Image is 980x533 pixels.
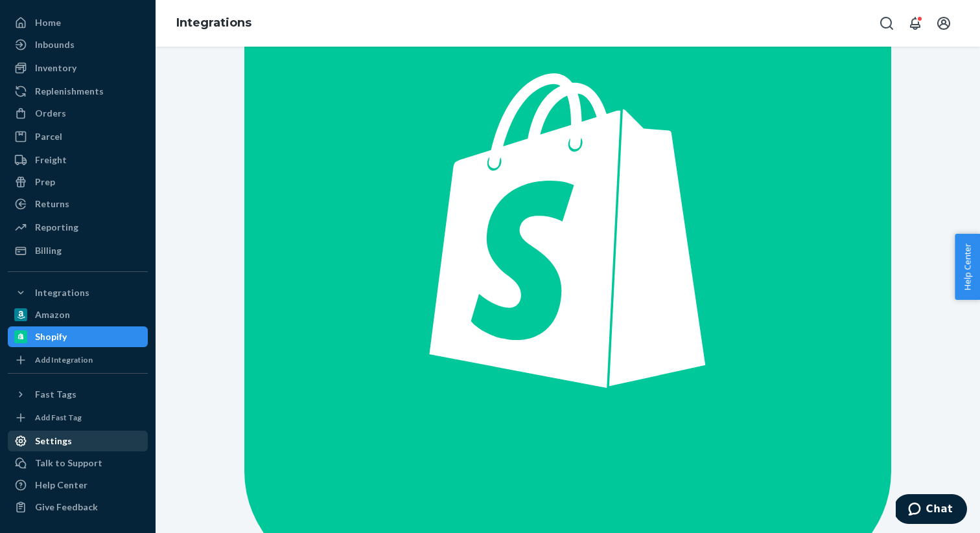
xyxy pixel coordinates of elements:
a: Inventory [8,58,148,78]
button: Help Center [955,234,980,300]
a: Orders [8,103,148,124]
a: Shopify [8,326,148,347]
ol: breadcrumbs [166,5,262,42]
div: Inventory [35,62,76,74]
button: Fast Tags [8,384,148,405]
button: Talk to Support [8,453,148,473]
button: Open notifications [902,10,928,36]
a: Replenishments [8,81,148,102]
a: Parcel [8,126,148,147]
a: Settings [8,431,148,451]
div: Reporting [35,221,78,234]
div: Shopify [35,330,67,343]
button: Open Search Box [874,10,900,36]
a: Add Integration [8,352,148,368]
div: Prep [35,176,55,188]
div: Returns [35,198,69,210]
div: Add Integration [35,354,93,365]
a: Amazon [8,304,148,325]
div: Add Fast Tag [35,412,82,423]
a: Billing [8,240,148,261]
div: Inbounds [35,38,75,51]
div: Home [35,16,61,29]
a: Returns [8,194,148,214]
a: Help Center [8,475,148,495]
a: Reporting [8,217,148,238]
div: Talk to Support [35,457,102,470]
div: Give Feedback [35,501,98,514]
button: Give Feedback [8,497,148,517]
iframe: Opens a widget where you can chat to one of our agents [896,494,967,527]
div: Orders [35,107,66,120]
a: Inbounds [8,34,148,55]
div: Fast Tags [35,388,76,401]
a: Add Fast Tag [8,410,148,425]
div: Settings [35,435,72,448]
div: Billing [35,244,62,257]
div: Amazon [35,308,70,321]
div: Parcel [35,130,62,143]
a: Freight [8,150,148,170]
div: Help Center [35,479,87,492]
div: Freight [35,153,67,166]
button: Open account menu [931,10,957,36]
div: Integrations [35,286,89,299]
a: Prep [8,172,148,192]
button: Integrations [8,282,148,303]
a: Integrations [176,16,251,30]
a: Home [8,12,148,33]
div: Replenishments [35,85,104,98]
